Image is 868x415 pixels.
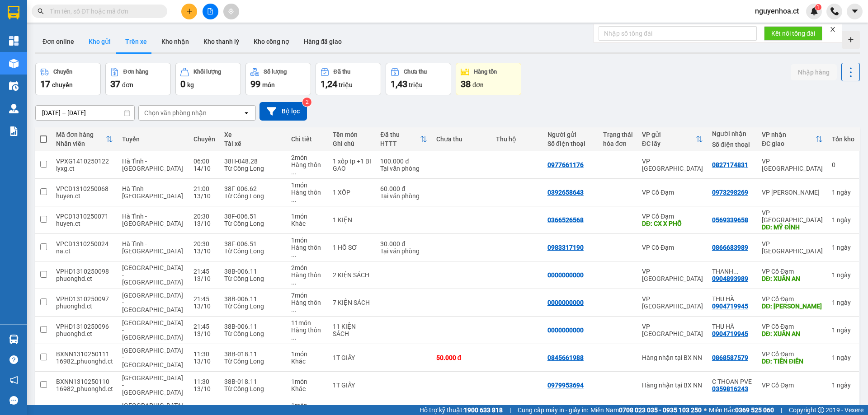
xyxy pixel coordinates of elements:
[380,158,427,165] div: 100.000 đ
[762,268,823,275] div: VP Cổ Đạm
[291,264,324,271] div: 2 món
[380,240,427,247] div: 30.000 đ
[291,319,324,326] div: 11 món
[9,59,19,68] img: warehouse-icon
[409,81,423,89] span: triệu
[472,81,484,89] span: đơn
[110,79,120,89] span: 37
[712,268,753,275] div: THANH HỒNG
[9,396,18,405] span: message
[56,247,113,255] div: na.ct
[193,323,215,330] div: 21:45
[291,279,297,286] span: ...
[291,161,324,176] div: Hàng thông thường
[762,303,823,310] div: DĐ: XUÂN VIÊN
[712,189,748,196] div: 0973298269
[250,79,260,89] span: 99
[224,185,282,192] div: 38F-006.62
[56,295,113,303] div: VPHD1310250097
[832,216,854,224] div: 1
[193,378,215,385] div: 11:30
[53,69,72,75] div: Chuyến
[712,295,753,303] div: THU HÀ
[56,385,113,392] div: 16982_phuonghd.ct
[56,378,113,385] div: BXNN1310250110
[333,271,372,279] div: 2 KIỆN SÁCH
[291,378,324,385] div: 1 món
[436,354,487,361] div: 50.000 đ
[224,330,282,337] div: Từ Công Long
[291,189,324,203] div: Hàng thông thường
[291,402,324,409] div: 1 món
[154,31,196,52] button: Kho nhận
[847,4,863,19] button: caret-down
[291,244,324,258] div: Hàng thông thường
[224,295,282,303] div: 38B-006.11
[122,264,183,286] span: [GEOGRAPHIC_DATA] - [GEOGRAPHIC_DATA]
[376,127,431,151] th: Toggle SortBy
[712,130,753,137] div: Người nhận
[224,303,282,310] div: Từ Công Long
[832,326,854,334] div: 1
[122,81,133,89] span: đơn
[224,240,282,247] div: 38F-006.51
[762,358,823,365] div: DĐ: TIÊN ĐIỀN
[547,271,584,279] div: 0000000000
[203,4,218,19] button: file-add
[291,350,324,358] div: 1 món
[302,98,311,107] sup: 2
[56,185,113,192] div: VPCD1310250068
[590,405,702,415] span: Miền Nam
[193,192,215,200] div: 13/10
[832,299,854,306] div: 1
[712,378,753,385] div: C THOAN PVE
[547,326,584,334] div: 0000000000
[123,69,148,75] div: Đơn hàng
[52,127,118,151] th: Toggle SortBy
[56,213,113,220] div: VPCD1310250071
[9,376,18,384] span: notification
[224,140,282,147] div: Tài xế
[547,354,584,361] div: 0845661988
[547,216,584,224] div: 0366526568
[599,26,757,41] input: Nhập số tổng đài
[224,213,282,220] div: 38F-006.51
[224,165,282,172] div: Từ Công Long
[642,244,703,251] div: VP Cổ Đạm
[832,354,854,361] div: 1
[380,140,420,147] div: HTTT
[56,240,113,247] div: VPCD1310250024
[837,382,851,389] span: ngày
[193,303,215,310] div: 13/10
[762,131,816,138] div: VP nhận
[832,189,854,196] div: 1
[832,135,854,143] div: Tồn kho
[118,31,154,52] button: Trên xe
[224,275,282,282] div: Từ Công Long
[122,213,183,227] span: Hà Tĩnh - [GEOGRAPHIC_DATA]
[391,79,407,89] span: 1,43
[297,31,349,52] button: Hàng đã giao
[291,182,324,189] div: 1 món
[224,323,282,330] div: 38B-006.11
[56,303,113,310] div: phuonghd.ct
[837,189,851,196] span: ngày
[193,268,215,275] div: 21:45
[791,64,837,80] button: Nhập hàng
[547,161,584,168] div: 0977661176
[193,165,215,172] div: 14/10
[291,292,324,299] div: 7 món
[712,244,748,251] div: 0866683989
[224,385,282,392] div: Từ Công Long
[224,268,282,275] div: 38B-006.11
[122,135,184,143] div: Tuyến
[186,8,193,14] span: plus
[642,189,703,196] div: VP Cổ Đạm
[436,135,487,143] div: Chưa thu
[830,7,839,15] img: phone-icon
[193,275,215,282] div: 13/10
[291,326,324,341] div: Hàng thông thường
[642,158,703,172] div: VP [GEOGRAPHIC_DATA]
[8,6,19,19] img: logo-vxr
[333,158,372,172] div: 1 xốp tp +1 BI GAO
